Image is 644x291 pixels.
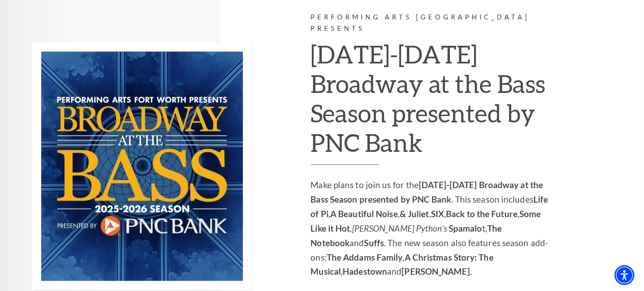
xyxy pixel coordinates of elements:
[615,265,634,285] div: Accessibility Menu
[311,209,541,233] strong: Some Like it Hot
[364,238,384,248] strong: Suffs
[402,266,470,276] strong: [PERSON_NAME]
[32,43,252,290] img: Performing Arts Fort Worth Presents
[352,223,447,233] em: [PERSON_NAME] Python's
[327,252,403,262] strong: The Addams Family
[311,223,502,248] strong: The Notebook
[311,179,543,204] strong: [DATE]-[DATE] Broadway at the Bass Season presented by PNC Bank
[449,223,482,233] strong: Spamalo
[431,209,444,219] strong: SIX
[311,194,548,219] strong: Life of Pi
[400,209,429,219] strong: & Juliet
[330,209,398,219] strong: A Beautiful Noise
[343,266,387,276] strong: Hadestown
[311,12,553,34] p: Performing Arts [GEOGRAPHIC_DATA] Presents
[446,209,518,219] strong: Back to the Future
[311,252,494,277] strong: A Christmas Story: The Musical
[311,178,553,279] p: Make plans to join us for the . This season includes , , , , , , t, and . The new season also fea...
[311,39,553,165] h2: [DATE]-[DATE] Broadway at the Bass Season presented by PNC Bank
